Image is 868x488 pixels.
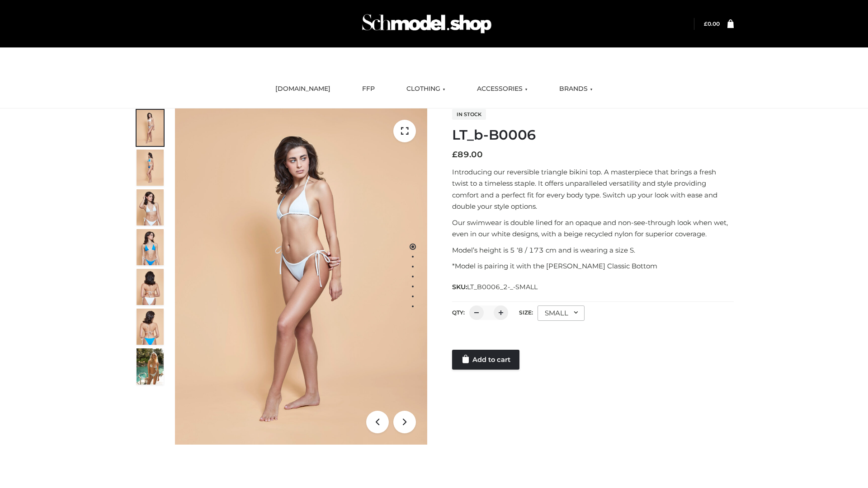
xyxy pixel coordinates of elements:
[137,189,164,225] img: ArielClassicBikiniTop_CloudNine_AzureSky_OW114ECO_3-scaled.jpg
[704,20,720,27] a: £0.00
[137,110,164,146] img: ArielClassicBikiniTop_CloudNine_AzureSky_OW114ECO_1-scaled.jpg
[452,127,734,143] h1: LT_b-B0006
[452,109,486,120] span: In stock
[704,20,708,27] span: £
[452,309,465,316] label: QTY:
[538,305,585,321] div: SMALL
[452,217,734,240] p: Our swimwear is double lined for an opaque and non-see-through look when wet, even in our white d...
[552,79,599,99] a: BRANDS
[452,244,734,256] p: Model’s height is 5 ‘8 / 173 cm and is wearing a size S.
[137,269,164,305] img: ArielClassicBikiniTop_CloudNine_AzureSky_OW114ECO_7-scaled.jpg
[519,309,533,316] label: Size:
[137,229,164,265] img: ArielClassicBikiniTop_CloudNine_AzureSky_OW114ECO_4-scaled.jpg
[452,350,519,370] a: Add to cart
[452,260,734,272] p: *Model is pairing it with the [PERSON_NAME] Classic Bottom
[175,108,427,445] img: ArielClassicBikiniTop_CloudNine_AzureSky_OW114ECO_1
[137,150,164,186] img: ArielClassicBikiniTop_CloudNine_AzureSky_OW114ECO_2-scaled.jpg
[137,348,164,385] img: Arieltop_CloudNine_AzureSky2.jpg
[467,283,538,291] span: LT_B0006_2-_-SMALL
[137,309,164,345] img: ArielClassicBikiniTop_CloudNine_AzureSky_OW114ECO_8-scaled.jpg
[269,79,337,99] a: [DOMAIN_NAME]
[452,150,483,160] bdi: 89.00
[359,6,495,42] img: Schmodel Admin 964
[400,79,452,99] a: CLOTHING
[452,282,538,292] span: SKU:
[704,20,720,27] bdi: 0.00
[452,166,734,212] p: Introducing our reversible triangle bikini top. A masterpiece that brings a fresh twist to a time...
[355,79,382,99] a: FFP
[470,79,534,99] a: ACCESSORIES
[452,150,458,160] span: £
